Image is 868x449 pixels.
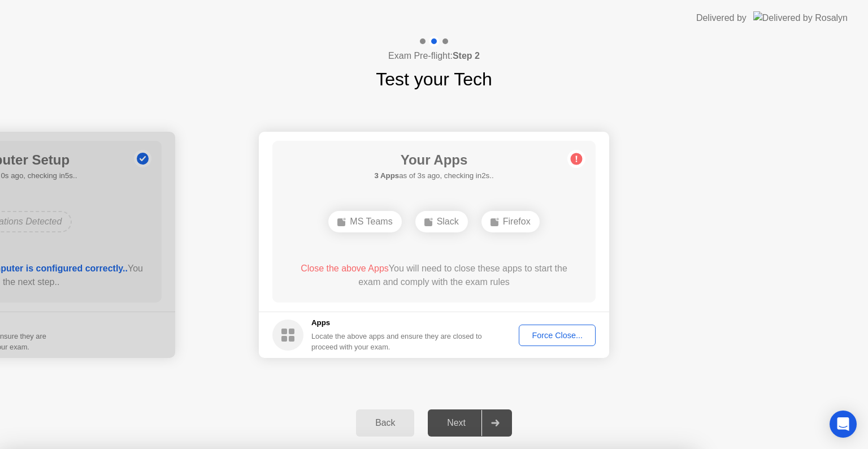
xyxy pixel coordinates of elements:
[830,411,857,438] div: Open Intercom Messenger
[376,66,492,93] h1: Test your Tech
[453,51,480,61] b: Step 2
[374,170,493,182] h5: as of 3s ago, checking in2s..
[301,264,389,273] span: Close the above Apps
[696,11,747,25] div: Delivered by
[311,317,483,329] h5: Apps
[388,49,480,63] h4: Exam Pre-flight:
[753,11,848,24] img: Delivered by Rosalyn
[415,211,468,232] div: Slack
[374,150,493,170] h1: Your Apps
[481,211,540,232] div: Firefox
[328,211,401,232] div: MS Teams
[359,418,411,428] div: Back
[289,262,580,289] div: You will need to close these apps to start the exam and comply with the exam rules
[374,171,399,180] b: 3 Apps
[523,331,592,340] div: Force Close...
[311,331,483,352] div: Locate the above apps and ensure they are closed to proceed with your exam.
[431,418,481,428] div: Next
